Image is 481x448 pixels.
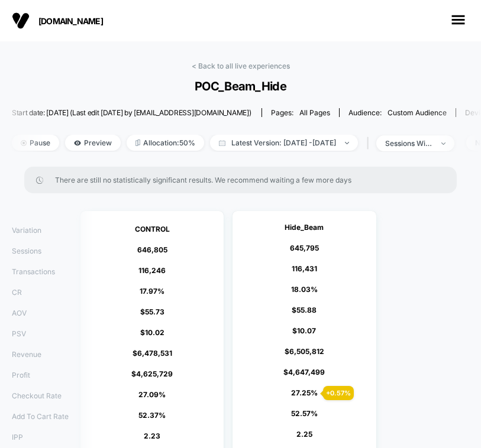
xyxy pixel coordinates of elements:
[285,223,324,232] span: Hide_Beam
[12,371,30,379] span: Profit
[133,349,172,358] span: $
[291,409,318,418] span: 52.57 %
[131,369,173,378] span: $
[24,79,457,93] span: POC_Beam_Hide
[291,388,318,397] span: 27.25 %
[12,329,26,338] span: PSV
[285,347,324,356] span: $
[140,328,164,337] span: $
[12,350,41,359] span: Revenue
[289,347,324,356] span: 6,505,812
[12,246,41,255] span: Sessions
[296,306,317,314] span: 55.88
[138,266,166,275] span: 116,246
[21,140,27,146] img: end
[12,135,59,151] span: Pause
[288,368,325,376] span: 4,647,499
[296,430,312,439] span: 2.25
[297,326,316,335] span: 10.07
[12,433,23,441] span: IPP
[138,411,166,420] span: 52.37 %
[364,135,376,152] span: |
[144,431,160,440] span: 2.23
[210,135,358,151] span: Latest Version: [DATE] - [DATE]
[388,108,447,117] span: Custom Audience
[137,245,167,254] span: 646,805
[145,328,164,337] span: 10.02
[192,61,290,70] a: < Back to all live experiences
[299,108,330,117] span: all pages
[145,307,164,316] span: 55.73
[12,391,62,400] span: Checkout Rate
[135,225,170,233] span: CONTROL
[219,140,225,146] img: calendar
[12,267,55,276] span: Transactions
[345,142,349,144] img: end
[12,226,41,235] span: Variation
[136,369,173,378] span: 4,625,729
[292,326,316,335] span: $
[323,386,354,400] div: + 0.57 %
[127,135,204,151] span: Allocation: 50%
[441,142,446,145] img: end
[12,309,27,317] span: AOV
[385,139,432,148] div: sessions with impression
[65,135,121,151] span: Preview
[292,306,317,314] span: $
[348,108,447,117] div: Audience:
[292,264,317,273] span: 116,431
[291,285,318,294] span: 18.03 %
[137,349,172,358] span: 6,478,531
[12,288,22,297] span: CR
[135,139,140,146] img: rebalance
[140,307,164,316] span: $
[283,368,325,376] span: $
[12,412,69,421] span: Add To Cart Rate
[12,108,251,117] span: Start date: [DATE] (Last edit [DATE] by [EMAIL_ADDRESS][DOMAIN_NAME])
[271,108,330,117] div: Pages:
[12,12,30,30] img: Visually logo
[138,390,166,399] span: 27.09 %
[290,244,319,252] span: 645,795
[38,16,157,26] span: [DOMAIN_NAME]
[55,176,434,184] span: There are still no statistically significant results. We recommend waiting a few more days
[140,287,164,296] span: 17.97 %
